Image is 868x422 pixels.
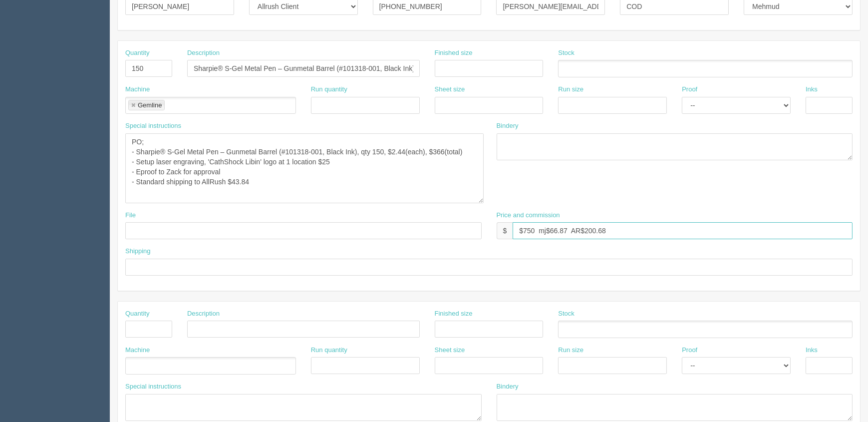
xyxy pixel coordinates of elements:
label: Description [187,309,220,319]
label: Sheet size [435,85,465,94]
label: Proof [682,85,697,94]
label: Sheet size [435,346,465,355]
label: Shipping [125,247,151,256]
label: Run size [558,346,583,355]
label: Run quantity [311,346,347,355]
label: Special instructions [125,382,181,392]
label: Finished size [435,309,473,319]
label: Bindery [497,121,519,131]
label: File [125,211,136,220]
label: Stock [558,309,575,319]
label: Stock [558,48,575,58]
label: Inks [806,85,818,94]
label: Bindery [497,382,519,392]
label: Special instructions [125,121,181,131]
label: Proof [682,346,697,355]
label: Machine [125,346,150,355]
label: Quantity [125,309,149,319]
label: Machine [125,85,150,94]
label: Run size [558,85,583,94]
label: Run quantity [311,85,347,94]
label: Price and commission [497,211,560,220]
label: Inks [806,346,818,355]
label: Finished size [435,48,473,58]
label: Description [187,48,220,58]
label: Quantity [125,48,149,58]
div: $ [497,222,513,239]
div: Gemline [138,102,162,108]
